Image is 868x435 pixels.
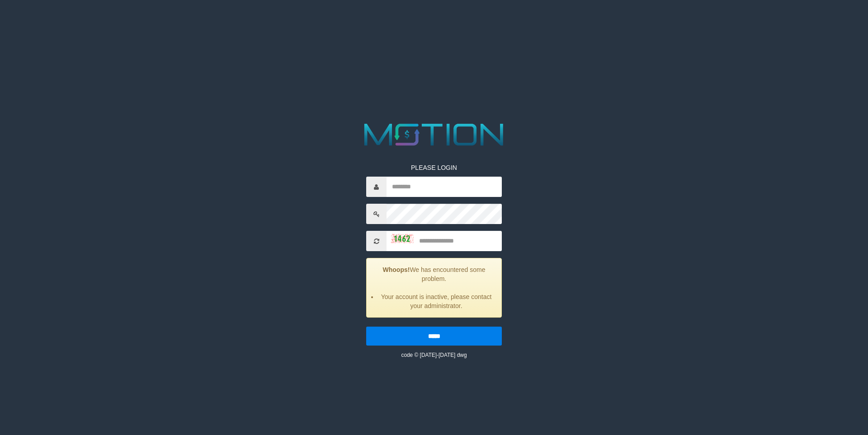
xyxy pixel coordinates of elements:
[391,234,414,243] img: captcha
[383,266,410,273] strong: Whoops!
[358,120,510,150] img: MOTION_logo.png
[366,258,502,318] div: We has encountered some problem.
[378,292,495,310] li: Your account is inactive, please contact your administrator.
[401,352,467,358] small: code © [DATE]-[DATE] dwg
[366,163,502,172] p: PLEASE LOGIN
